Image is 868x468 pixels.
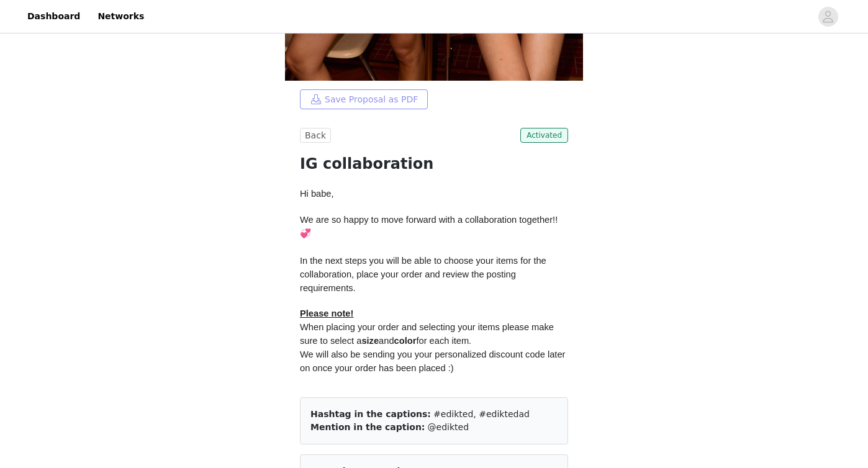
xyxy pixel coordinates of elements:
[300,128,331,143] button: Back
[300,308,353,318] span: Please note!
[300,153,568,175] h1: IG collaboration
[90,2,151,30] a: Networks
[300,89,428,109] button: Save Proposal as PDF
[394,336,417,346] strong: color
[300,322,556,346] span: When placing your order and selecting your items please make sure to select a and for each item.
[361,336,379,346] strong: size
[520,128,568,143] span: Activated
[20,2,88,30] a: Dashboard
[310,409,431,419] span: Hashtag in the captions:
[300,256,549,293] span: In the next steps you will be able to choose your items for the collaboration, place your order a...
[433,409,530,419] span: #edikted, #ediktedad
[428,422,469,432] span: @edikted
[822,7,834,27] div: avatar
[300,189,334,199] span: Hi babe,
[310,422,425,432] span: Mention in the caption:
[300,349,568,373] span: We will also be sending you your personalized discount code later on once your order has been pla...
[300,215,560,238] span: We are so happy to move forward with a collaboration together!! 💞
